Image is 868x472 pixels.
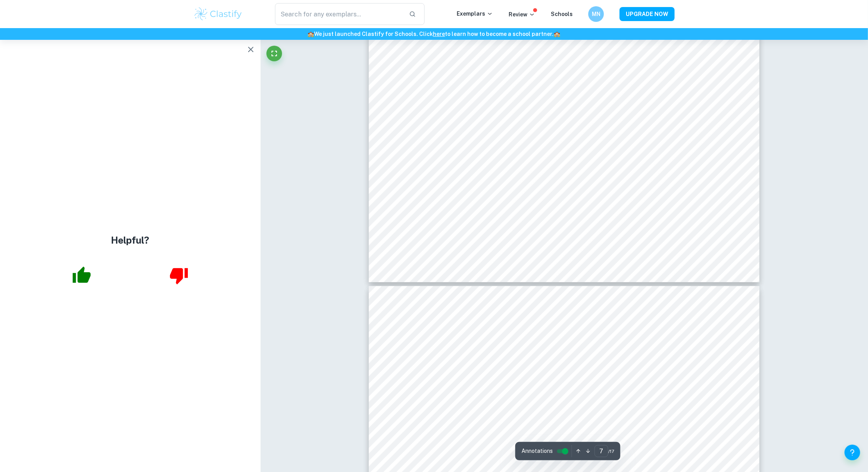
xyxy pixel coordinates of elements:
input: Search for any exemplars... [275,3,403,25]
img: Clastify logo [193,6,243,22]
button: Help and Feedback [845,445,860,460]
span: / 17 [608,448,614,455]
a: Schools [551,11,573,17]
button: MN [588,6,604,22]
button: UPGRADE NOW [620,7,675,21]
span: Annotations [522,447,553,455]
button: Fullscreen [266,46,282,61]
a: here [433,31,445,37]
h6: We just launched Clastify for Schools. Click to learn how to become a school partner. [2,30,866,38]
p: Exemplars [457,9,493,18]
h6: MN [592,10,601,18]
span: 🏫 [554,31,561,37]
span: 🏫 [308,31,314,37]
h4: Helpful? [111,233,149,247]
p: Review [509,10,535,19]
